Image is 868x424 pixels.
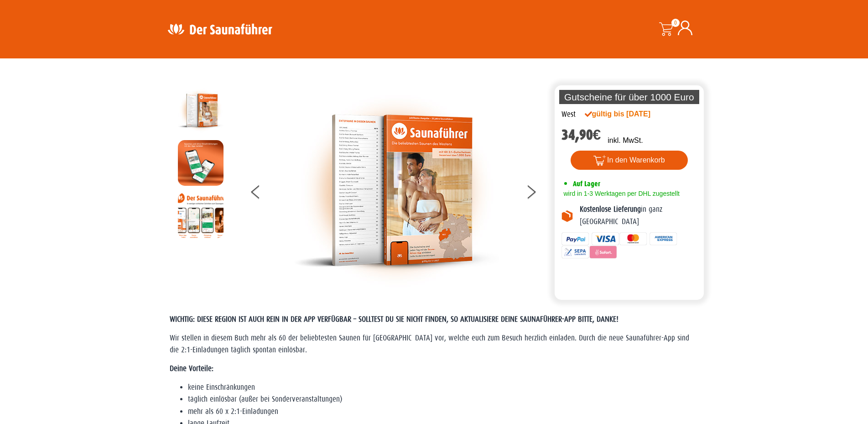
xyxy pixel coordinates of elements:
span: Wir stellen in diesem Buch mehr als 60 der beliebtesten Saunen für [GEOGRAPHIC_DATA] vor, welche ... [170,334,689,354]
strong: Deine Vorteile: [170,364,213,373]
span: Auf Lager [573,179,600,188]
b: Kostenlose Lieferung [580,205,641,214]
div: West [561,109,576,120]
button: In den Warenkorb [571,151,688,170]
div: gültig bis [DATE] [585,109,670,120]
span: € [593,126,601,143]
img: der-saunafuehrer-2025-west [178,88,223,133]
li: täglich einlösbar (außer bei Sonderveranstaltungen) [188,393,699,405]
p: Gutscheine für über 1000 Euro [559,90,700,104]
img: der-saunafuehrer-2025-west [294,88,499,293]
img: MOCKUP-iPhone_regional [178,140,223,186]
span: wird in 1-3 Werktagen per DHL zugestellt [561,190,680,197]
p: inkl. MwSt. [608,135,643,146]
span: WICHTIG: DIESE REGION IST AUCH REIN IN DER APP VERFÜGBAR – SOLLTEST DU SIE NICHT FINDEN, SO AKTUA... [170,315,619,324]
img: Anleitung7tn [178,193,223,238]
bdi: 34,90 [561,126,601,143]
p: in ganz [GEOGRAPHIC_DATA] [580,204,697,228]
li: keine Einschränkungen [188,382,699,393]
li: mehr als 60 x 2:1-Einladungen [188,406,699,418]
span: 0 [671,19,680,27]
